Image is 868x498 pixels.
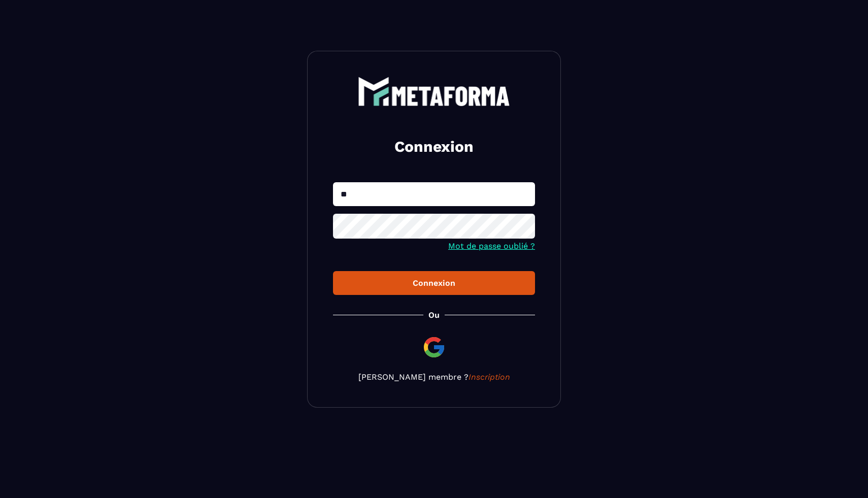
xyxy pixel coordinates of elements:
[341,278,527,288] div: Connexion
[333,372,535,382] p: [PERSON_NAME] membre ?
[358,77,510,106] img: logo
[333,271,535,295] button: Connexion
[345,137,523,157] h2: Connexion
[428,310,440,320] p: Ou
[333,77,535,106] a: logo
[422,335,446,359] img: google
[448,241,535,251] a: Mot de passe oublié ?
[469,372,510,382] a: Inscription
